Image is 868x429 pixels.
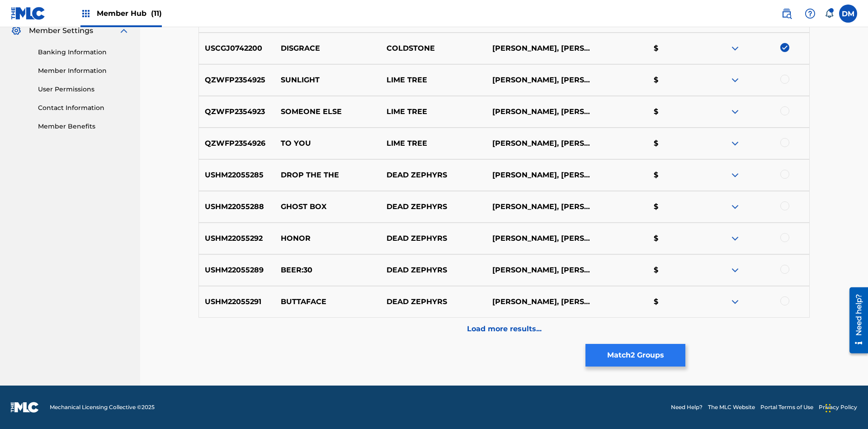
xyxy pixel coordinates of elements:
a: Member Benefits [38,122,129,131]
p: USHM22055292 [199,233,275,244]
p: $ [648,296,704,307]
p: QZWFP2354923 [199,106,275,117]
img: Top Rightsholders [80,8,91,19]
img: search [781,8,792,19]
a: Portal Terms of Use [760,403,813,411]
img: expand [118,25,129,36]
img: deselect [780,43,789,52]
img: expand [730,265,741,276]
p: LIME TREE [380,106,486,117]
a: The MLC Website [708,403,755,411]
div: Help [801,5,819,23]
p: $ [648,170,704,181]
button: Match2 Groups [585,344,685,367]
p: DEAD ZEPHYRS [380,170,486,181]
p: $ [648,43,704,54]
p: $ [648,75,704,86]
a: Privacy Policy [819,403,857,411]
img: expand [730,75,741,86]
iframe: Chat Widget [823,386,868,429]
p: SOMEONE ELSE [275,106,381,117]
span: Member Hub [97,8,162,19]
p: USCGJ0742200 [199,43,275,54]
p: HONOR [275,233,381,244]
span: (11) [151,9,162,18]
a: User Permissions [38,85,129,94]
p: [PERSON_NAME], [PERSON_NAME], [PERSON_NAME], [PERSON_NAME] [486,170,592,181]
a: Member Information [38,66,129,76]
p: DEAD ZEPHYRS [380,296,486,307]
p: [PERSON_NAME], [PERSON_NAME], [PERSON_NAME] [486,75,592,86]
p: COLDSTONE [380,43,486,54]
p: $ [648,265,704,276]
div: Notifications [825,9,834,18]
p: Load more results... [467,324,542,334]
div: User Menu [839,5,857,23]
p: [PERSON_NAME], [PERSON_NAME], [PERSON_NAME], [PERSON_NAME] [486,201,592,212]
img: expand [730,43,741,54]
a: Need Help? [671,403,703,411]
p: QZWFP2354925 [199,75,275,86]
p: BUTTAFACE [275,296,381,307]
p: DEAD ZEPHYRS [380,201,486,212]
img: MLC Logo [11,7,46,20]
img: expand [730,296,741,307]
p: $ [648,106,704,117]
a: Banking Information [38,48,129,57]
p: DROP THE THE [275,170,381,181]
span: Mechanical Licensing Collective © 2025 [50,403,155,411]
p: USHM22055291 [199,296,275,307]
img: logo [11,402,39,413]
p: $ [648,233,704,244]
p: QZWFP2354926 [199,138,275,149]
p: $ [648,201,704,212]
div: Drag [826,395,831,422]
img: Member Settings [11,25,22,36]
iframe: Resource Center [843,284,868,358]
p: $ [648,138,704,149]
p: DEAD ZEPHYRS [380,265,486,276]
p: LIME TREE [380,138,486,149]
img: expand [730,233,741,244]
p: LIME TREE [380,75,486,86]
img: expand [730,170,741,181]
a: Contact Information [38,103,129,113]
img: expand [730,201,741,212]
p: USHM22055289 [199,265,275,276]
p: [PERSON_NAME], [PERSON_NAME], [PERSON_NAME] [486,106,592,117]
p: [PERSON_NAME], [PERSON_NAME], [PERSON_NAME], [PERSON_NAME] [486,233,592,244]
p: [PERSON_NAME], [PERSON_NAME], [PERSON_NAME], [PERSON_NAME] [486,265,592,276]
p: TO YOU [275,138,381,149]
p: SUNLIGHT [275,75,381,86]
p: DEAD ZEPHYRS [380,233,486,244]
p: USHM22055288 [199,201,275,212]
img: help [805,8,816,19]
p: [PERSON_NAME], [PERSON_NAME], [PERSON_NAME], [PERSON_NAME] [486,296,592,307]
img: expand [730,138,741,149]
p: DISGRACE [275,43,381,54]
p: BEER:30 [275,265,381,276]
img: expand [730,106,741,117]
a: Public Search [778,5,796,23]
p: GHOST BOX [275,201,381,212]
p: [PERSON_NAME], [PERSON_NAME] [486,43,592,54]
span: Member Settings [29,25,93,36]
p: [PERSON_NAME], [PERSON_NAME], [PERSON_NAME] [486,138,592,149]
p: USHM22055285 [199,170,275,181]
